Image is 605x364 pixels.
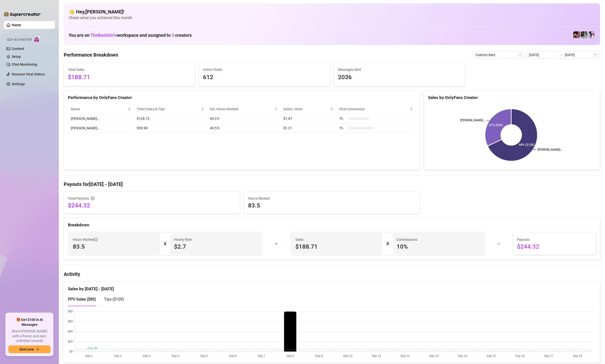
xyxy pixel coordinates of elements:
[68,94,416,101] div: Performance by OnlyFans Creator
[12,55,21,59] a: Setup
[339,116,347,121] span: 1 %
[134,123,207,133] td: $59.99
[336,104,416,114] th: Chat Conversion
[581,31,588,38] img: Brenda
[280,104,336,114] th: Sales / Hour
[68,104,134,114] th: Name
[397,237,417,242] article: Commissions
[517,243,592,251] span: $244.32
[4,12,41,17] img: logo-BBDzfeDw.svg
[91,197,94,200] span: info-circle
[73,237,98,242] span: Hours Worked
[588,31,595,38] img: Ary
[36,348,39,351] span: arrow-right
[428,94,596,101] div: Sales by OnlyFans Creator
[68,297,96,302] span: PPV Sales ( $80 )
[295,237,378,242] span: Sales
[339,125,347,131] span: 1 %
[68,123,134,133] td: [PERSON_NAME]…
[210,106,274,112] div: Est. Hours Worked
[174,237,192,242] article: Hourly Rate
[207,114,280,123] td: 69.0 h
[174,243,257,251] span: $2.7
[397,243,480,251] span: 10 %
[94,238,98,241] span: info-circle
[69,33,192,38] h1: You are on workspace and assigned to creators
[207,123,280,133] td: 49.5 h
[559,53,563,57] span: to
[488,240,510,248] div: =
[573,31,580,38] img: Jacky
[8,329,50,343] span: Share [PERSON_NAME] with a friend, and earn unlimited rewards
[90,33,117,38] span: TheBashGirls
[460,119,485,122] text: [PERSON_NAME]…
[64,271,600,278] h4: Activity
[68,202,236,209] span: $244.32
[68,282,596,292] div: Sales by [DATE] - [DATE]
[71,106,127,112] span: Name
[338,73,461,82] span: 2036
[68,222,596,228] div: Breakdown
[164,240,166,248] div: X
[137,106,200,112] span: Total Sales & Tips
[12,62,37,66] a: Chat Monitoring
[64,181,600,188] h4: Payouts for [DATE] - [DATE]
[248,196,416,201] span: Hours Worked
[12,82,25,86] a: Settings
[68,73,191,82] span: $188.71
[68,196,89,201] span: Total Payouts
[339,106,409,112] span: Chat Conversion
[104,297,124,302] span: Tips ( $109 )
[280,114,336,123] td: $1.87
[12,72,45,76] a: Discover Viral Videos
[338,67,461,72] span: Messages Sent
[7,37,32,42] span: Izzy AI Chatter
[283,106,329,112] span: Sales / Hour
[69,8,595,15] h4: 👋 Hey, [PERSON_NAME] !
[203,67,326,72] span: Active Chats
[588,347,600,359] iframe: Intercom live chat
[69,15,595,21] span: Check what you achieved this month
[172,33,174,38] span: 3
[518,53,521,56] span: calendar
[134,104,207,114] th: Total Sales & Tips
[68,114,134,123] td: [PERSON_NAME]…
[280,123,336,133] td: $1.21
[134,114,207,123] td: $128.72
[12,23,21,27] a: Home
[34,36,41,43] img: AI Chatter
[529,52,557,58] input: Start date
[517,237,592,242] span: Payouts
[64,51,118,58] h4: Performance Breakdown
[8,317,50,327] span: 🎁 Get $100 in AI Messages
[538,148,562,151] text: [PERSON_NAME]…
[12,47,24,51] a: Content
[565,52,593,58] input: End date
[248,202,416,209] span: 83.5
[386,240,389,248] div: X
[20,347,34,351] span: Earn now
[476,51,521,59] span: Custom date
[8,345,50,353] button: Earn nowarrow-right
[295,243,378,251] span: $188.71
[68,67,191,72] span: Total Sales
[73,243,156,251] span: 83.5
[203,73,326,82] span: 612
[559,53,563,57] span: swap-right
[265,240,288,248] div: +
